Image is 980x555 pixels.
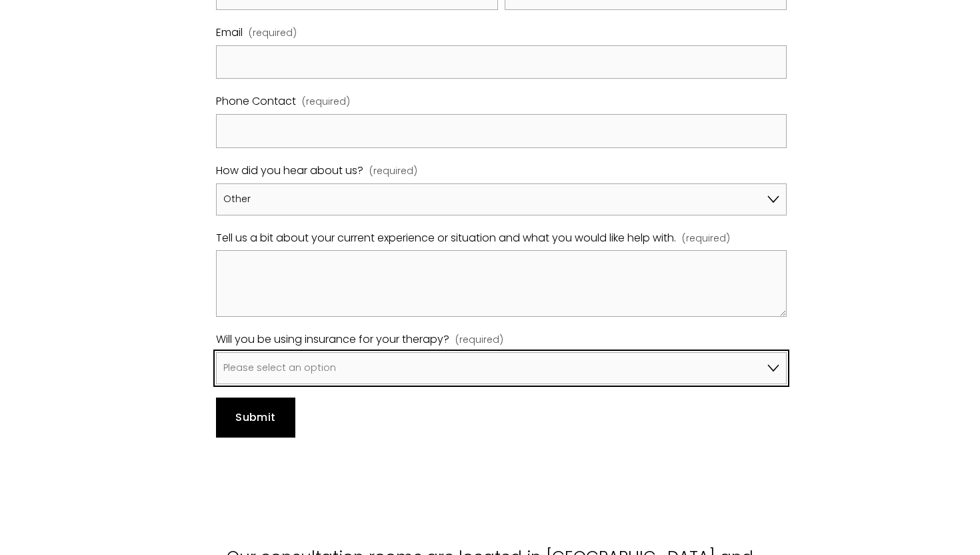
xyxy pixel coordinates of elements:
[302,93,350,111] span: (required)
[682,230,730,247] span: (required)
[249,25,297,42] span: (required)
[216,92,296,111] span: Phone Contact
[216,229,676,248] span: Tell us a bit about your current experience or situation and what you would like help with.
[216,330,449,350] span: Will you be using insurance for your therapy?
[216,161,363,181] span: How did you hear about us?
[235,410,275,425] span: Submit
[216,398,295,438] button: SubmitSubmit
[216,183,787,215] select: How did you hear about us?
[369,163,417,180] span: (required)
[216,352,787,384] select: Will you be using insurance for your therapy?
[216,23,243,43] span: Email
[455,332,503,349] span: (required)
